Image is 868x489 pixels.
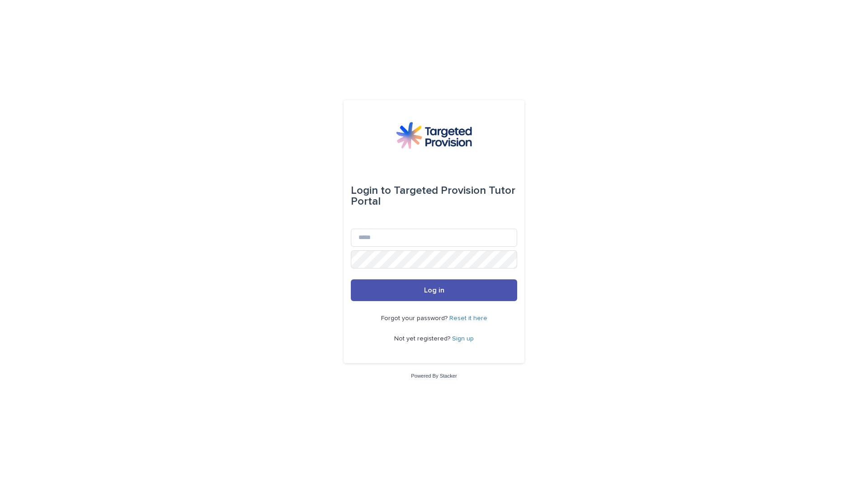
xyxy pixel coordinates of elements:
[351,178,517,214] div: Targeted Provision Tutor Portal
[449,315,487,321] a: Reset it here
[424,287,444,294] span: Log in
[396,122,472,149] img: M5nRWzHhSzIhMunXDL62
[381,315,449,321] span: Forgot your password?
[351,279,517,301] button: Log in
[411,373,457,379] a: Powered By Stacker
[394,336,452,342] span: Not yet registered?
[452,336,474,342] a: Sign up
[351,185,391,196] span: Login to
